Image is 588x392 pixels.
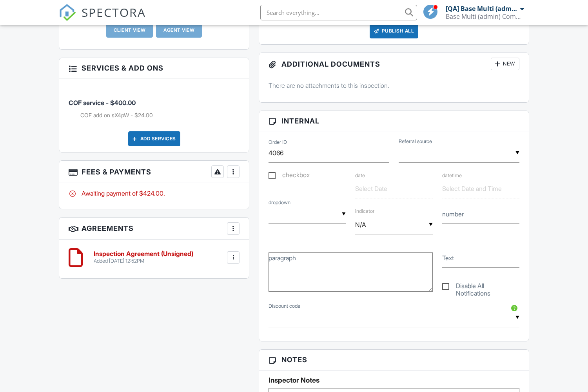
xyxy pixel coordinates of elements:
[446,13,524,20] div: Base Multi (admin) Company
[370,24,419,38] div: Publish All
[269,252,433,292] textarea: paragraph
[269,254,296,262] label: paragraph
[269,139,287,146] label: Order ID
[442,210,464,218] label: number
[69,99,136,107] span: COF service - $400.00
[355,198,432,214] label: indicator
[269,303,300,310] label: Discount code
[442,205,519,224] input: number
[59,161,249,183] h3: Fees & Payments
[128,131,180,146] div: Add Services
[442,254,454,262] label: Text
[59,58,249,78] h3: Services & Add ons
[442,179,519,198] input: Select Date and Time
[399,138,432,145] label: Referral source
[446,5,518,13] div: [QA] Base Multi (admin)
[69,189,240,198] div: Awaiting payment of $424.00.
[491,58,519,70] div: New
[355,179,432,198] input: Select Date
[269,376,519,384] h5: Inspector Notes
[442,282,519,292] label: Disable All Notifications
[260,5,417,20] input: Search everything...
[259,111,529,131] h3: Internal
[94,250,193,264] a: Inspection Agreement (Unsigned) Added [DATE] 12:52PM
[59,11,146,27] a: SPECTORA
[259,350,529,370] h3: Notes
[442,172,462,178] label: datetime
[355,172,365,178] label: date
[69,84,240,125] li: Service: COF service
[59,218,249,240] h3: Agreements
[259,53,529,75] h3: Additional Documents
[442,249,519,268] input: Text
[80,111,240,119] li: Add on: COF add on sX4pW
[82,4,146,20] span: SPECTORA
[94,250,193,258] h6: Inspection Agreement (Unsigned)
[94,258,193,264] div: Added [DATE] 12:52PM
[269,199,290,206] label: dropdown
[269,81,519,90] p: There are no attachments to this inspection.
[269,171,310,181] label: checkbox
[59,4,76,21] img: The Best Home Inspection Software - Spectora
